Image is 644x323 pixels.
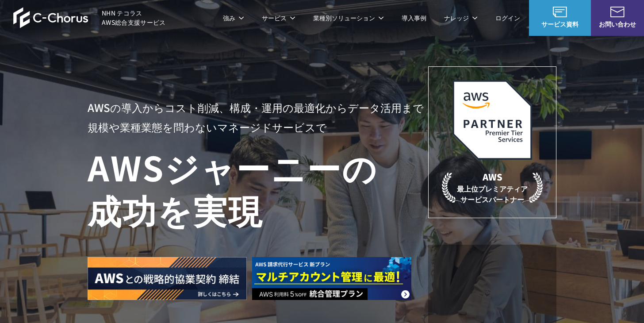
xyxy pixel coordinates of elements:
[402,13,426,23] a: 導入事例
[495,13,520,23] a: ログイン
[88,98,428,137] p: AWSの導入からコスト削減、 構成・運用の最適化からデータ活用まで 規模や業種業態を問わない マネージドサービスで
[553,7,567,17] img: AWS総合支援サービス C-Chorus サービス資料
[444,13,478,23] p: ナレッジ
[446,258,539,323] img: 契約件数
[223,13,244,23] p: 強み
[252,257,411,300] img: AWS請求代行サービス 統合管理プラン
[591,19,644,29] span: お問い合わせ
[452,80,532,160] img: AWSプレミアティアサービスパートナー
[529,19,591,29] span: サービス資料
[88,146,428,231] h1: AWS ジャーニーの 成功を実現
[13,7,166,28] a: AWS総合支援サービス C-Chorus NHN テコラスAWS総合支援サービス
[610,7,625,17] img: お問い合わせ
[262,13,295,23] p: サービス
[483,170,502,183] em: AWS
[102,8,166,27] span: NHN テコラス AWS総合支援サービス
[88,257,247,300] img: AWSとの戦略的協業契約 締結
[313,13,384,23] p: 業種別ソリューション
[442,170,543,204] p: 最上位プレミアティア サービスパートナー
